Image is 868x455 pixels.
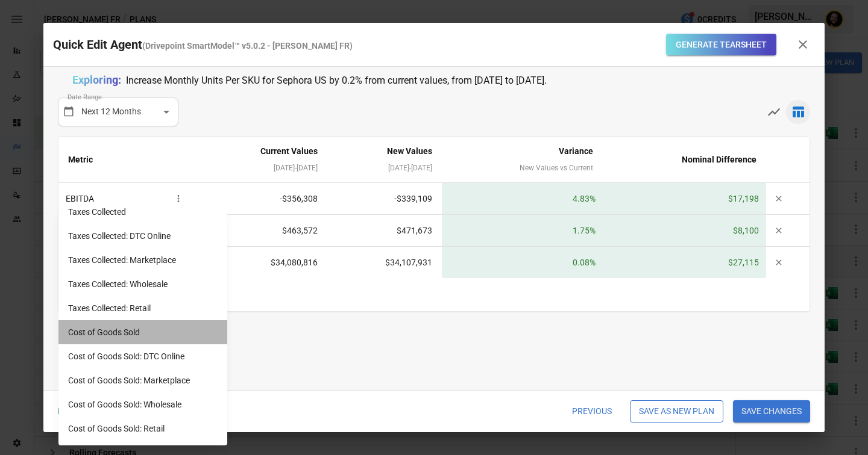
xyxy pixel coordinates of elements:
[58,368,227,392] li: Cost of Goods Sold: Marketplace
[58,344,227,368] li: Cost of Goods Sold: DTC Online
[58,200,227,224] li: Taxes Collected
[58,320,227,344] li: Cost of Goods Sold
[58,416,227,441] li: Cost of Goods Sold: Retail
[58,296,227,320] li: Taxes Collected: Retail
[58,224,227,248] li: Taxes Collected: DTC Online
[58,248,227,272] li: Taxes Collected: Marketplace
[58,392,227,416] li: Cost of Goods Sold: Wholesale
[58,272,227,296] li: Taxes Collected: Wholesale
